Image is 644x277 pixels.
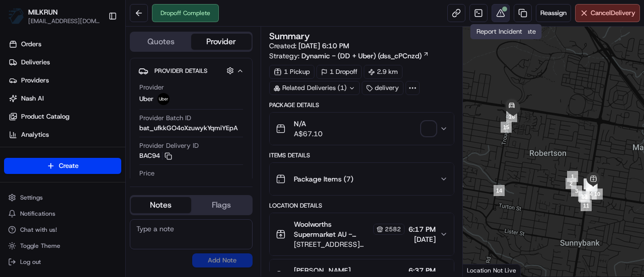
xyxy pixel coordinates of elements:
[506,111,517,122] div: 16
[571,186,582,197] div: 3
[59,161,78,170] span: Create
[409,265,436,275] span: 6:37 PM
[567,171,578,182] div: 1
[131,197,191,213] button: Notes
[28,7,58,17] button: MILKRUN
[316,65,362,79] div: 1 Dropoff
[298,41,349,50] span: [DATE] 6:10 PM
[301,51,429,61] a: Dynamic - (DD + Uber) (dss_cPCnzd)
[364,65,403,79] div: 2.9 km
[4,207,121,221] button: Notifications
[4,191,121,205] button: Settings
[269,41,349,51] span: Created:
[139,95,153,104] span: Uber
[4,36,125,52] a: Orders
[20,242,60,250] span: Toggle Theme
[578,191,589,202] div: 12
[138,62,244,79] button: Provider Details
[28,17,100,25] button: [EMAIL_ADDRESS][DOMAIN_NAME]
[592,189,603,200] div: 10
[270,213,454,255] button: Woolworths Supermarket AU - Sunnybank Manager Manager2582[STREET_ADDRESS][PERSON_NAME]6:17 PM[DATE]
[269,202,454,210] div: Location Details
[8,8,24,24] img: MILKRUN
[269,81,360,95] div: Related Deliveries (1)
[4,223,121,237] button: Chat with us!
[385,225,401,233] span: 2582
[294,239,405,249] span: [STREET_ADDRESS][PERSON_NAME]
[4,72,125,88] a: Providers
[191,34,252,50] button: Provider
[139,169,154,178] span: Price
[20,226,57,234] span: Chat with us!
[20,258,41,266] span: Log out
[501,122,512,133] div: 15
[581,200,592,211] div: 11
[4,239,121,253] button: Toggle Theme
[536,4,571,22] button: Reassign
[139,83,164,92] span: Provider
[21,94,44,103] span: Nash AI
[139,114,191,123] span: Provider Batch ID
[269,101,454,109] div: Package Details
[139,151,172,160] button: BAC94
[470,24,528,39] div: Report Incident
[540,9,567,18] span: Reassign
[269,151,454,159] div: Items Details
[294,265,351,275] span: [PERSON_NAME]
[301,51,422,61] span: Dynamic - (DD + Uber) (dss_cPCnzd)
[20,210,55,218] span: Notifications
[21,40,41,49] span: Orders
[154,67,207,75] span: Provider Details
[21,112,69,121] span: Product Catalog
[4,4,104,28] button: MILKRUNMILKRUN[EMAIL_ADDRESS][DOMAIN_NAME]
[586,180,597,191] div: 9
[362,81,404,95] div: delivery
[20,194,43,202] span: Settings
[269,65,314,79] div: 1 Pickup
[591,9,635,18] span: Cancel Delivery
[463,264,521,276] div: Location Not Live
[139,141,199,150] span: Provider Delivery ID
[494,185,505,196] div: 14
[294,129,323,139] span: A$67.10
[566,178,577,189] div: 2
[270,163,454,195] button: Package Items (7)
[409,224,436,234] span: 6:17 PM
[4,127,125,143] a: Analytics
[4,255,121,269] button: Log out
[4,90,125,107] a: Nash AI
[4,109,125,125] a: Product Catalog
[191,197,252,213] button: Flags
[294,119,323,129] span: N/A
[269,32,310,41] h3: Summary
[21,58,50,67] span: Deliveries
[157,93,170,105] img: uber-new-logo.jpeg
[294,219,371,239] span: Woolworths Supermarket AU - Sunnybank Manager Manager
[575,4,640,22] button: CancelDelivery
[269,51,429,61] div: Strategy:
[579,192,590,203] div: 13
[584,178,595,190] div: 8
[21,130,49,139] span: Analytics
[21,76,49,85] span: Providers
[586,189,597,200] div: 4
[409,234,436,244] span: [DATE]
[4,158,121,174] button: Create
[294,174,353,184] span: Package Items ( 7 )
[131,34,191,50] button: Quotes
[4,54,125,70] a: Deliveries
[139,124,238,133] span: bat_ufkkGO4oXzuwykYqmiYEpA
[270,113,454,145] button: N/AA$67.10
[502,24,542,39] div: Duplicate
